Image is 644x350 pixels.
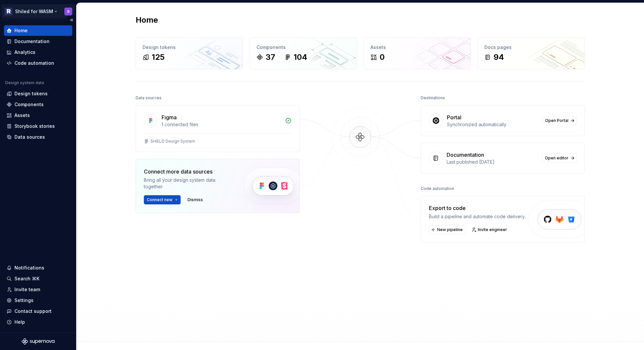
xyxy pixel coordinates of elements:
[542,116,577,125] a: Open Portal
[136,15,158,25] h2: Home
[4,295,72,306] a: Settings
[437,227,463,232] span: New pipeline
[4,36,72,47] a: Documentation
[4,273,72,284] button: Search ⌘K
[136,93,162,103] div: Data sources
[447,159,538,165] div: Last published [DATE]
[447,113,461,121] div: Portal
[14,27,28,34] div: Home
[162,121,281,128] div: 1 connected files
[15,8,53,15] div: Shiled for WASM
[429,213,525,220] div: Build a pipeline and automate code delivery.
[5,8,12,15] img: 5b96a3ba-bdbe-470d-a859-c795f8f9d209.png
[545,118,568,123] span: Open Portal
[447,121,538,128] div: Synchronized automatically
[447,151,484,159] div: Documentation
[4,58,72,68] a: Code automation
[364,37,471,69] a: Assets0
[478,227,507,232] span: Invite engineer
[144,168,233,175] div: Connect more data sources
[14,123,55,129] div: Storybook stories
[4,99,72,110] a: Components
[4,263,72,273] button: Notifications
[421,184,454,193] div: Code automation
[294,52,307,62] div: 104
[421,93,445,103] div: Destinations
[4,317,72,327] button: Help
[185,195,206,204] button: Dismiss
[266,52,275,62] div: 37
[144,195,181,204] button: Connect new
[14,265,44,271] div: Notifications
[542,153,577,163] a: Open editor
[4,25,72,36] a: Home
[370,44,464,51] div: Assets
[22,338,55,345] svg: Supernova Logo
[14,275,39,282] div: Search ⌘K
[144,177,233,190] div: Bring all your design system data together.
[14,60,54,66] div: Code automation
[14,134,45,140] div: Data sources
[470,225,510,234] a: Invite engineer
[250,37,357,69] a: Components37104
[494,52,504,62] div: 94
[484,44,578,51] div: Docs pages
[14,38,50,45] div: Documentation
[188,197,203,202] span: Dismiss
[4,132,72,142] a: Data sources
[14,286,40,293] div: Invite team
[1,4,75,18] button: Shiled for WASMR
[4,47,72,58] a: Analytics
[14,297,33,304] div: Settings
[150,139,195,144] div: SHIELD Design System
[14,112,30,119] div: Assets
[136,105,300,152] a: Figma1 connected filesSHIELD Design System
[4,110,72,121] a: Assets
[162,113,177,121] div: Figma
[67,15,76,25] button: Collapse sidebar
[14,90,48,97] div: Design tokens
[545,155,568,161] span: Open editor
[143,44,236,51] div: Design tokens
[147,197,172,202] span: Connect new
[380,52,385,62] div: 0
[14,319,25,325] div: Help
[429,225,466,234] button: New pipeline
[67,9,70,14] div: R
[256,44,350,51] div: Components
[429,204,525,212] div: Export to code
[14,101,44,108] div: Components
[5,80,44,85] div: Design system data
[14,49,35,56] div: Analytics
[4,121,72,131] a: Storybook stories
[477,37,585,69] a: Docs pages94
[4,284,72,295] a: Invite team
[14,308,52,315] div: Contact support
[136,37,243,69] a: Design tokens125
[4,88,72,99] a: Design tokens
[4,306,72,316] button: Contact support
[152,52,165,62] div: 125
